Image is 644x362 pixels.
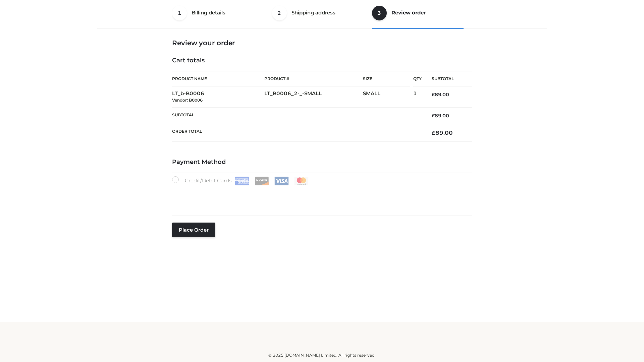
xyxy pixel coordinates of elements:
img: Discover [255,177,269,185]
h4: Payment Method [172,159,472,166]
span: £ [432,113,435,119]
th: Subtotal [172,107,422,124]
td: SMALL [363,86,413,108]
div: © 2025 [DOMAIN_NAME] Limited. All rights reserved. [100,352,544,359]
button: Place order [172,223,215,237]
h3: Review your order [172,39,472,47]
bdi: 89.00 [432,92,449,98]
img: Visa [274,177,289,185]
th: Size [363,71,410,86]
span: £ [432,129,435,136]
th: Order Total [172,124,422,142]
label: Credit/Debit Cards [172,176,309,185]
th: Subtotal [422,71,472,86]
bdi: 89.00 [432,113,449,119]
h4: Cart totals [172,57,472,64]
bdi: 89.00 [432,129,453,136]
th: Product Name [172,71,264,86]
td: 1 [413,86,422,108]
td: LT_B0006_2-_-SMALL [264,86,363,108]
th: Product # [264,71,363,86]
td: LT_b-B0006 [172,86,264,108]
th: Qty [413,71,422,86]
img: Amex [235,177,249,185]
iframe: Secure payment input frame [171,184,471,208]
small: Vendor: B0006 [172,98,203,103]
img: Mastercard [294,177,309,185]
span: £ [432,92,435,98]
